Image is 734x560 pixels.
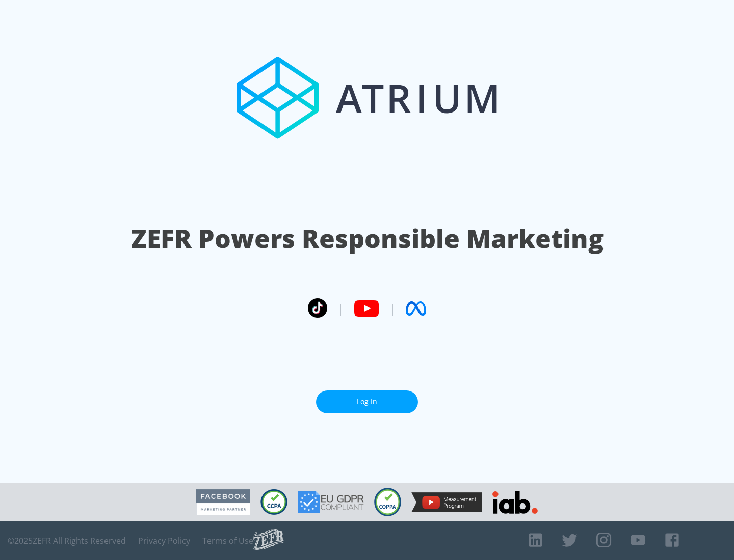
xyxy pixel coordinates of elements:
img: Facebook Marketing Partner [196,489,250,515]
a: Log In [316,390,418,413]
img: CCPA Compliant [260,489,287,515]
span: © 2025 ZEFR All Rights Reserved [8,536,126,546]
img: IAB [492,491,538,514]
a: Terms of Use [202,536,253,546]
h1: ZEFR Powers Responsible Marketing [131,221,604,256]
img: GDPR Compliant [298,491,364,513]
span: | [337,301,344,316]
a: Privacy Policy [138,536,190,546]
img: COPPA Compliant [374,488,401,516]
span: | [389,301,396,316]
img: YouTube Measurement Program [411,492,482,512]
